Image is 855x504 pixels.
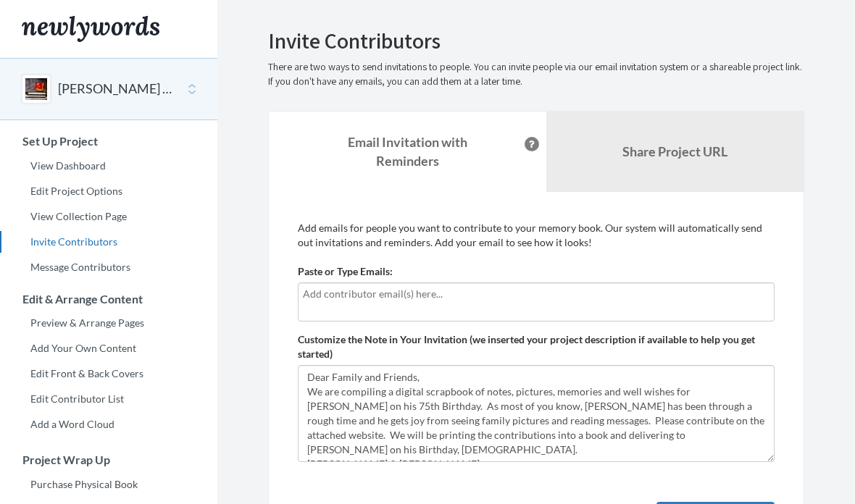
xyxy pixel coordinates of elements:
[298,264,393,279] label: Paste or Type Emails:
[622,143,727,159] b: Share Project URL
[298,365,775,462] textarea: Dear Family and Friends, We are compiling a digital scrapbook of notes, pictures, memories and we...
[1,453,217,466] h3: Project Wrap Up
[303,286,769,302] input: Add contributor email(s) here...
[298,332,775,361] label: Customize the Note in Your Invitation (we inserted your project description if available to help ...
[268,60,804,89] p: There are two ways to send invitations to people. You can invite people via our email invitation ...
[1,135,217,148] h3: Set Up Project
[268,29,804,53] h2: Invite Contributors
[58,80,175,98] button: [PERSON_NAME] 75th Birthday
[1,293,217,306] h3: Edit & Arrange Content
[298,221,775,250] p: Add emails for people you want to contribute to your memory book. Our system will automatically s...
[22,16,159,42] img: Newlywords logo
[348,134,467,169] strong: Email Invitation with Reminders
